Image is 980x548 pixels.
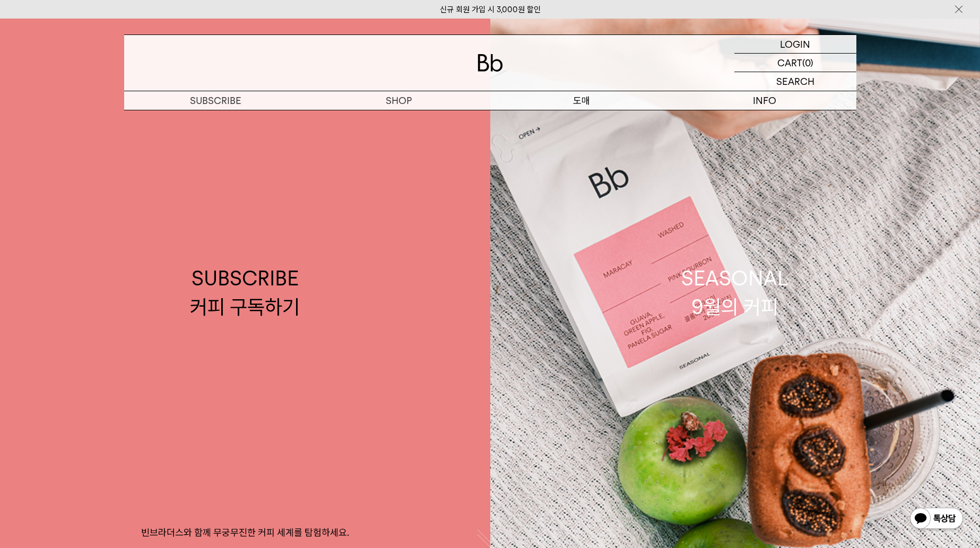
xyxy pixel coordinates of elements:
[190,264,300,320] div: SUBSCRIBE 커피 구독하기
[478,54,503,72] img: 로고
[734,54,856,72] a: CART (0)
[734,35,856,54] a: LOGIN
[777,54,802,72] p: CART
[776,72,814,91] p: SEARCH
[909,507,964,532] img: 카카오톡 채널 1:1 채팅 버튼
[440,5,541,14] a: 신규 회원 가입 시 3,000원 할인
[802,54,813,72] p: (0)
[307,91,490,110] a: SHOP
[681,264,788,320] div: SEASONAL 9월의 커피
[780,35,810,53] p: LOGIN
[673,91,856,110] p: INFO
[124,91,307,110] a: SUBSCRIBE
[490,91,673,110] p: 도매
